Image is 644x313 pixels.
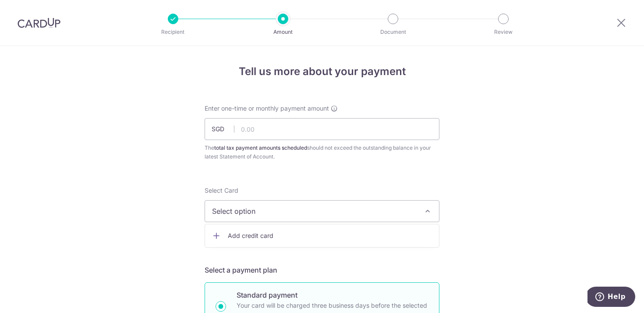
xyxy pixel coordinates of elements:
span: Enter one-time or monthly payment amount [205,104,329,113]
b: total tax payment amounts scheduled [214,144,307,151]
a: Add credit card [205,228,439,244]
h4: Tell us more about your payment [205,64,439,79]
img: CardUp [18,18,60,28]
span: translation missing: en.payables.payment_networks.credit_card.summary.labels.select_card [205,187,238,194]
ul: Select option [205,224,439,248]
span: Select option [212,206,416,216]
p: Document [361,28,425,36]
p: Review [471,28,536,36]
p: Amount [251,28,315,36]
p: Recipient [141,28,205,36]
p: Standard payment [237,290,428,300]
input: 0.00 [205,118,439,140]
span: SGD [212,125,234,133]
iframe: Opens a widget where you can find more information [587,287,635,309]
div: The should not exceed the outstanding balance in your latest Statement of Account. [205,144,439,161]
button: Select option [205,200,439,222]
h5: Select a payment plan [205,265,439,275]
span: Add credit card [228,231,432,240]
